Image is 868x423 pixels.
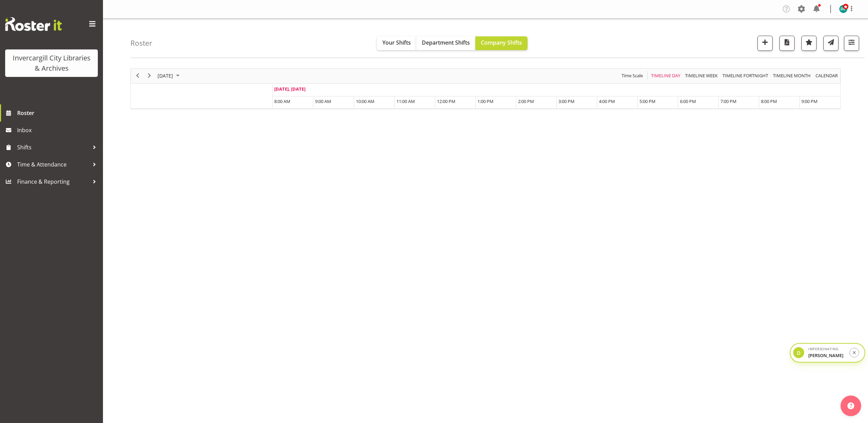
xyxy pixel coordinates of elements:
[721,71,769,80] button: Fortnight
[621,71,644,80] span: Time Scale
[849,348,859,357] button: Stop impersonation
[684,71,719,80] button: Timeline Week
[815,71,838,80] span: calendar
[377,36,416,50] button: Your Shifts
[17,125,100,135] span: Inbox
[772,71,811,80] span: Timeline Month
[17,108,100,118] span: Roster
[772,71,812,80] button: Timeline Month
[157,71,183,80] button: September 2025
[650,71,682,80] button: Timeline Day
[17,159,89,170] span: Time & Attendance
[382,39,411,46] span: Your Shifts
[639,98,656,104] span: 5:00 PM
[684,71,718,80] span: Timeline Week
[17,176,89,187] span: Finance & Reporting
[757,36,773,51] button: Add a new shift
[356,98,374,104] span: 10:00 AM
[477,98,494,104] span: 1:00 PM
[599,98,615,104] span: 4:00 PM
[157,71,174,80] span: [DATE]
[814,71,839,80] button: Month
[12,53,91,73] div: Invercargill City Libraries & Archives
[274,86,305,92] span: [DATE], [DATE]
[847,402,854,409] img: help-xxl-2.png
[422,39,470,46] span: Department Shifts
[145,71,154,80] button: Next
[437,98,455,104] span: 12:00 PM
[416,36,475,50] button: Department Shifts
[621,71,644,80] button: Time Scale
[274,98,290,104] span: 8:00 AM
[558,98,575,104] span: 3:00 PM
[130,68,841,109] div: Timeline Day of September 24, 2025
[823,36,838,51] button: Send a list of all shifts for the selected filtered period to all rostered employees.
[680,98,696,104] span: 6:00 PM
[844,36,859,51] button: Filter Shifts
[143,69,155,83] div: next period
[761,98,777,104] span: 8:00 PM
[650,71,681,80] span: Timeline Day
[801,36,817,51] button: Highlight an important date within the roster.
[315,98,331,104] span: 9:00 AM
[396,98,415,104] span: 11:00 AM
[155,69,184,83] div: September 24, 2025
[722,71,769,80] span: Timeline Fortnight
[133,71,142,80] button: Previous
[481,39,522,46] span: Company Shifts
[779,36,795,51] button: Download a PDF of the roster for the current day
[720,98,737,104] span: 7:00 PM
[17,142,89,152] span: Shifts
[518,98,534,104] span: 2:00 PM
[801,98,818,104] span: 9:00 PM
[475,36,528,50] button: Company Shifts
[5,17,62,31] img: Rosterit website logo
[839,5,847,13] img: donald-cunningham11616.jpg
[130,39,152,47] h4: Roster
[132,69,143,83] div: previous period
